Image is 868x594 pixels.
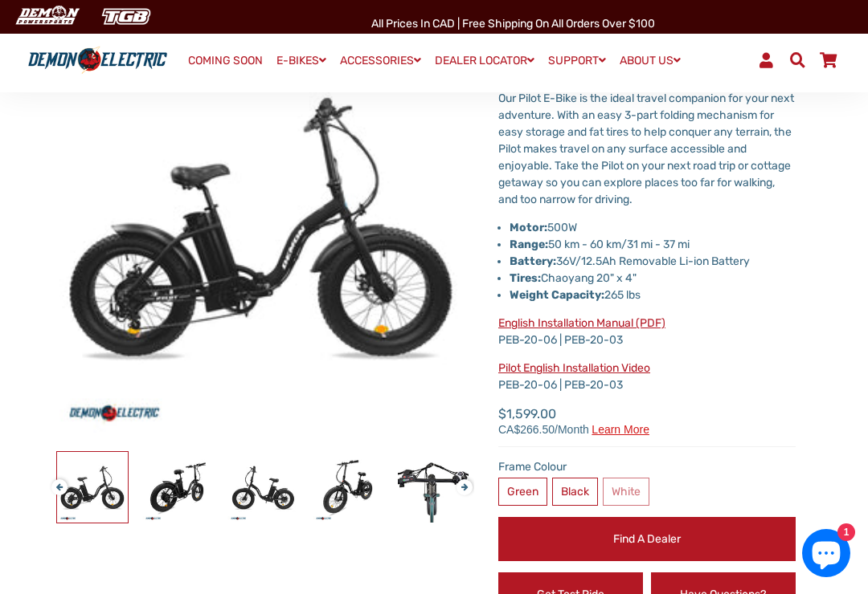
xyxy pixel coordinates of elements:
span: 36V/12.5Ah Removable Li-ion Battery [510,254,750,268]
p: PEB-20-06 | PEB-20-03 [498,315,796,348]
a: SUPPORT [542,49,612,72]
img: TGB Canada [93,3,159,30]
label: White [603,478,649,506]
label: Frame Colour [498,458,796,475]
span: $1,599.00 [498,405,649,435]
span: 500W [547,221,577,234]
button: Next [457,471,466,490]
span: 50 km - 60 km/31 mi - 37 mi [510,238,690,251]
label: Green [498,478,547,506]
strong: Motor: [510,221,547,234]
strong: Weight Capacity: [510,288,604,302]
span: Chaoyang 20" x 4" [510,271,637,285]
a: ACCESSORIES [334,49,427,72]
inbox-online-store-chat: Shopify online store chat [797,529,855,581]
span: All Prices in CAD | Free shipping on all orders over $100 [371,17,655,31]
a: Pilot English Installation Video [498,361,650,375]
strong: Battery: [510,254,556,268]
a: E-BIKES [271,49,332,72]
img: Pilot Folding eBike - Demon Electric [57,452,128,523]
a: ABOUT US [614,49,686,72]
a: Find a Dealer [498,517,796,561]
strong: Tires: [510,271,541,285]
p: 265 lbs [510,287,796,303]
img: Demon Electric logo [24,46,171,75]
p: PEB-20-06 | PEB-20-03 [498,360,796,393]
a: English Installation Manual (PDF) [498,316,665,330]
label: Black [552,478,598,506]
a: DEALER LOCATOR [429,49,540,72]
a: COMING SOON [182,50,268,72]
img: Pilot Folding eBike - Demon Electric [227,452,298,523]
img: Pilot Folding eBike [398,452,469,523]
img: Pilot Folding eBike - Demon Electric [313,452,383,523]
img: Demon Electric [8,3,85,30]
strong: Range: [510,238,548,251]
p: Our Pilot E-Bike is the ideal travel companion for your next adventure. With an easy 3-part foldi... [498,90,796,208]
img: Pilot Folding eBike - Demon Electric [142,452,213,523]
button: Previous [51,471,61,490]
